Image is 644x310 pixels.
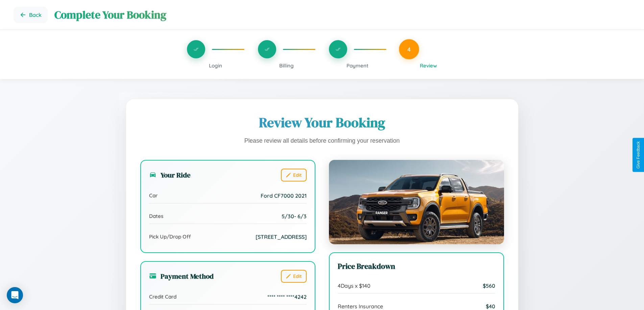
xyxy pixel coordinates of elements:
div: Give Feedback [636,141,641,169]
span: $ 560 [483,282,495,289]
span: [STREET_ADDRESS] [256,233,307,240]
span: Billing [279,62,294,69]
h1: Review Your Booking [140,113,504,132]
span: Ford CF7000 2021 [261,192,307,199]
span: Credit Card [149,293,176,300]
button: Go back [14,7,48,23]
h3: Your Ride [149,170,191,180]
button: Edit [281,270,307,283]
span: Renters Insurance [338,303,383,310]
h3: Price Breakdown [338,261,495,272]
button: Edit [281,169,307,181]
h1: Complete Your Booking [54,7,630,22]
span: Payment [347,62,368,69]
span: 5 / 30 - 6 / 3 [282,213,307,220]
span: Car [149,192,158,199]
span: $ 40 [486,303,495,310]
p: Please review all details before confirming your reservation [140,136,504,146]
span: Login [209,62,222,69]
span: Dates [149,213,163,219]
h3: Payment Method [149,271,214,281]
span: 4 Days x $ 140 [338,282,371,289]
span: Pick Up/Drop Off [149,233,191,240]
span: 4 [407,46,411,53]
img: Ford CF7000 [329,160,504,244]
div: Open Intercom Messenger [7,287,23,303]
span: Review [420,62,437,69]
